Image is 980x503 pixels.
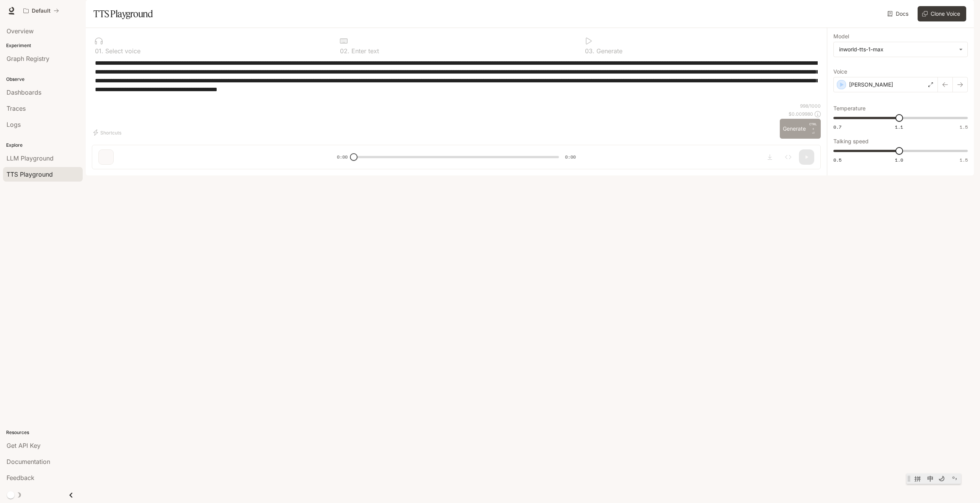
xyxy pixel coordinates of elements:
[833,157,841,163] span: 0.5
[340,48,350,54] p: 0 2 .
[833,106,866,111] p: Temperature
[833,139,869,144] p: Talking speed
[918,6,966,21] button: Clone Voice
[95,48,103,54] p: 0 1 .
[960,157,968,163] span: 1.5
[32,8,51,14] p: Default
[839,46,955,53] div: inworld-tts-1-max
[595,48,622,54] p: Generate
[350,48,379,54] p: Enter text
[833,69,847,74] p: Voice
[93,6,153,21] h1: TTS Playground
[833,124,841,130] span: 0.7
[585,48,595,54] p: 0 3 .
[809,122,818,131] p: CTRL +
[809,122,818,136] p: ⏎
[895,124,903,130] span: 1.1
[849,81,893,88] p: [PERSON_NAME]
[780,119,821,139] button: GenerateCTRL +⏎
[895,157,903,163] span: 1.0
[833,34,849,39] p: Model
[960,124,968,130] span: 1.5
[92,126,124,139] button: Shortcuts
[20,3,62,18] button: All workspaces
[886,6,911,21] a: Docs
[103,48,140,54] p: Select voice
[834,42,967,57] div: inworld-tts-1-max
